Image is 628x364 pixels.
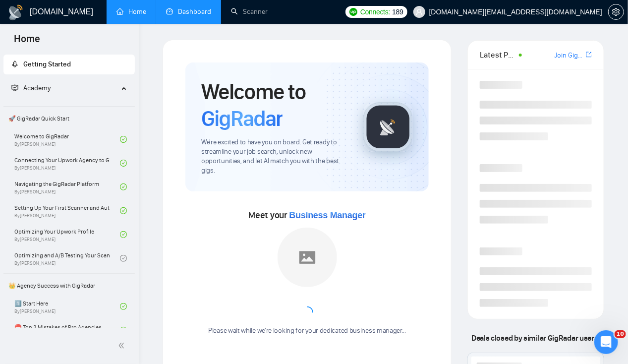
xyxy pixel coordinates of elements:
[14,224,120,245] a: Optimizing Your Upwork ProfileBy[PERSON_NAME]
[120,207,127,214] span: check-circle
[201,105,283,132] span: GigRadar
[392,6,403,17] span: 189
[363,102,413,152] img: gigradar-logo.png
[120,183,127,190] span: check-circle
[608,8,624,16] a: setting
[594,330,618,354] iframe: Intercom live chat
[289,210,366,220] span: Business Manager
[11,61,18,67] span: rocket
[349,8,357,16] img: upwork-logo.png
[467,329,602,347] span: Deals closed by similar GigRadar users
[166,7,211,16] a: dashboardDashboard
[231,7,268,16] a: searchScanner
[120,327,127,334] span: check-circle
[14,176,120,198] a: Navigating the GigRadar PlatformBy[PERSON_NAME]
[23,84,51,92] span: Academy
[555,50,584,61] a: Join GigRadar Slack Community
[300,306,313,319] span: loading
[202,326,412,336] div: Please wait while we're looking for your dedicated business manager...
[120,303,127,310] span: check-circle
[586,51,592,59] span: export
[8,4,24,20] img: logo
[4,276,134,296] span: 👑 Agency Success with GigRadar
[120,160,127,167] span: check-circle
[608,4,624,20] button: setting
[118,341,128,351] span: double-left
[120,255,127,262] span: check-circle
[4,109,134,128] span: 🚀 GigRadar Quick Start
[480,49,515,61] span: Latest Posts from the GigRadar Community
[116,7,146,16] a: homeHome
[23,60,71,68] span: Getting Started
[3,55,135,74] li: Getting Started
[14,319,120,341] a: ⛔ Top 3 Mistakes of Pro Agencies
[360,6,390,17] span: Connects:
[278,228,337,287] img: placeholder.png
[120,231,127,238] span: check-circle
[609,8,624,16] span: setting
[14,128,120,150] a: Welcome to GigRadarBy[PERSON_NAME]
[14,247,120,269] a: Optimizing and A/B Testing Your Scanner for Better ResultsBy[PERSON_NAME]
[11,84,18,91] span: fund-projection-screen
[14,152,120,174] a: Connecting Your Upwork Agency to GigRadarBy[PERSON_NAME]
[6,32,48,53] span: Home
[586,50,592,60] a: export
[201,78,347,132] h1: Welcome to
[249,210,366,221] span: Meet your
[615,330,626,338] span: 10
[201,138,347,176] span: We're excited to have you on board. Get ready to streamline your job search, unlock new opportuni...
[120,136,127,143] span: check-circle
[14,200,120,222] a: Setting Up Your First Scanner and Auto-BidderBy[PERSON_NAME]
[14,296,120,317] a: 1️⃣ Start HereBy[PERSON_NAME]
[11,84,51,92] span: Academy
[416,8,423,15] span: user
